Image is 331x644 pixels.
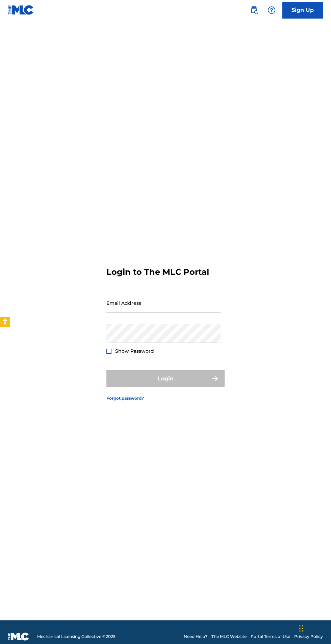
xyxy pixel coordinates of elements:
img: help [268,6,276,14]
a: Forgot password? [106,395,144,401]
span: Mechanical Licensing Collective © 2025 [37,634,116,640]
a: The MLC Website [211,634,247,640]
a: Portal Terms of Use [251,634,290,640]
a: Sign Up [282,2,323,19]
span: Show Password [115,348,154,354]
a: Need Help? [184,634,207,640]
h3: Login to The MLC Portal [106,267,209,277]
div: Drag [299,618,303,639]
img: MLC Logo [8,5,34,15]
img: logo [8,633,29,641]
a: Privacy Policy [294,634,323,640]
div: Help [265,3,278,17]
iframe: Chat Widget [297,612,331,644]
img: search [250,6,258,14]
a: Public Search [247,3,261,17]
